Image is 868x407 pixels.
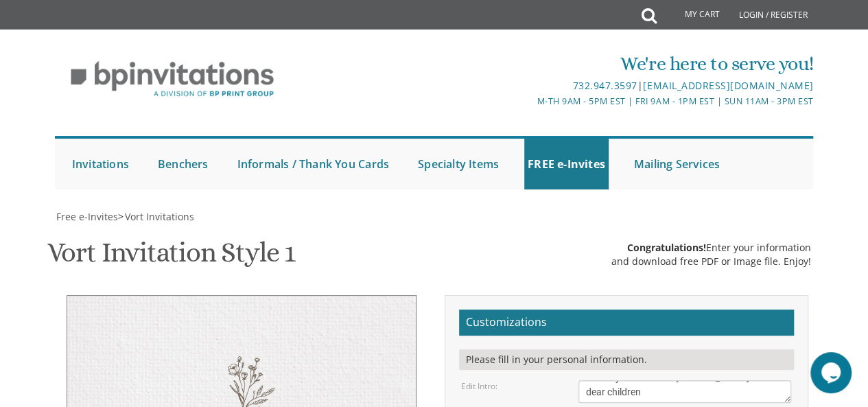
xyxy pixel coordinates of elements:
img: BP Invitation Loft [55,51,290,108]
div: M-Th 9am - 5pm EST | Fri 9am - 1pm EST | Sun 11am - 3pm EST [308,94,813,108]
div: We're here to serve you! [308,50,813,78]
div: and download free PDF or Image file. Enjoy! [611,255,811,268]
span: Free e-Invites [56,210,118,223]
span: Congratulations! [627,241,706,254]
div: Please fill in your personal information. [459,349,794,370]
a: [EMAIL_ADDRESS][DOMAIN_NAME] [643,79,813,92]
span: Vort Invitations [125,210,194,223]
a: My Cart [655,1,729,29]
a: Free e-Invites [55,210,118,223]
h1: Vort Invitation Style 1 [47,237,295,278]
span: > [118,210,194,223]
a: Vort Invitations [124,210,194,223]
textarea: Please join us for the vort of our dear children [578,380,792,403]
a: Invitations [69,139,132,189]
label: Edit Intro: [461,380,497,392]
a: Specialty Items [414,139,502,189]
div: | [308,78,813,94]
div: Enter your information [611,241,811,255]
a: Mailing Services [631,139,723,189]
h2: Customizations [459,310,794,336]
a: Benchers [154,139,212,189]
a: FREE e-Invites [524,139,609,189]
a: 732.947.3597 [573,79,637,92]
a: Informals / Thank You Cards [234,139,392,189]
iframe: chat widget [810,352,854,393]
